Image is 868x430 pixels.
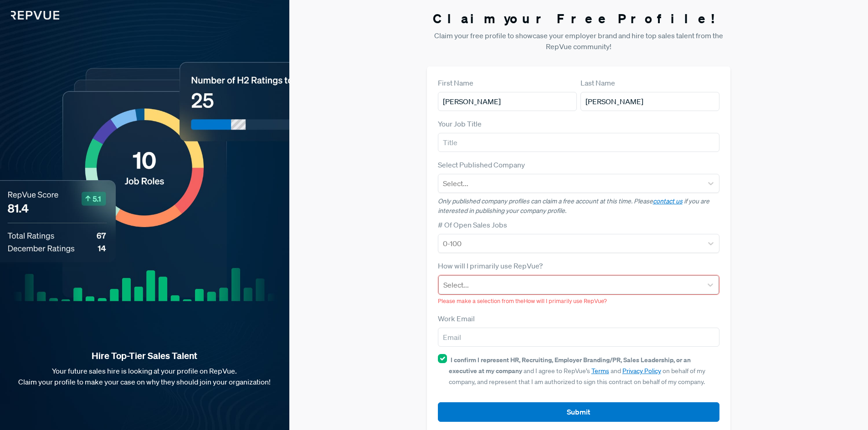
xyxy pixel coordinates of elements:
input: Last Name [580,92,719,111]
p: Claim your free profile to showcase your employer brand and hire top sales talent from the RepVue... [427,30,731,52]
span: and I agree to RepVue’s and on behalf of my company, and represent that I am authorized to sign t... [449,356,705,386]
span: Please make a selection from the How will I primarily use RepVue? [438,297,607,305]
strong: I confirm I represent HR, Recruiting, Employer Branding/PR, Sales Leadership, or an executive at ... [449,355,691,375]
p: Only published company profiles can claim a free account at this time. Please if you are interest... [438,197,720,216]
input: First Name [438,92,577,111]
label: # Of Open Sales Jobs [438,219,507,230]
label: Select Published Company [438,159,525,170]
input: Email [438,328,720,347]
a: Terms [591,367,609,375]
a: contact us [653,197,683,205]
p: Your future sales hire is looking at your profile on RepVue. Claim your profile to make your case... [15,365,275,387]
label: Work Email [438,313,475,324]
input: Title [438,133,720,152]
h3: Claim your Free Profile! [427,11,731,26]
label: First Name [438,77,473,88]
label: Your Job Title [438,118,482,129]
label: Last Name [580,77,615,88]
button: Submit [438,402,720,422]
label: How will I primarily use RepVue? [438,260,543,271]
strong: Hire Top-Tier Sales Talent [15,350,275,362]
a: Privacy Policy [622,367,661,375]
